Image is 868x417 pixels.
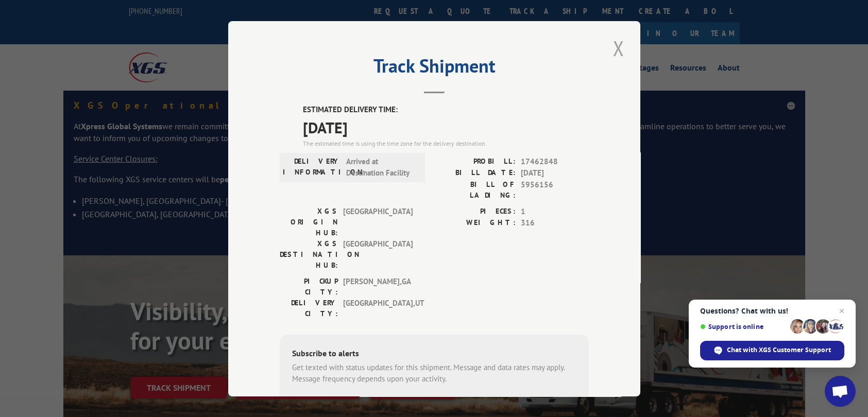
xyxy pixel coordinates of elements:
[303,138,589,148] div: The estimated time is using the time zone for the delivery destination.
[280,205,338,238] label: XGS ORIGIN HUB:
[700,307,844,315] span: Questions? Chat with us!
[343,205,413,238] span: [GEOGRAPHIC_DATA]
[280,297,338,319] label: DELIVERY CITY:
[292,361,576,385] div: Get texted with status updates for this shipment. Message and data rates may apply. Message frequ...
[280,59,589,78] h2: Track Shipment
[700,341,844,360] span: Chat with XGS Customer Support
[521,155,589,167] span: 17462848
[346,155,416,179] span: Arrived at Destination Facility
[283,155,341,179] label: DELIVERY INFORMATION:
[434,205,516,217] label: PIECES:
[280,275,338,297] label: PICKUP CITY:
[700,323,787,331] span: Support is online
[727,345,831,355] span: Chat with XGS Customer Support
[343,297,413,319] span: [GEOGRAPHIC_DATA] , UT
[434,167,516,179] label: BILL DATE:
[343,275,413,297] span: [PERSON_NAME] , GA
[292,346,576,361] div: Subscribe to alerts
[521,217,589,229] span: 316
[303,115,589,138] span: [DATE]
[280,238,338,270] label: XGS DESTINATION HUB:
[343,238,413,270] span: [GEOGRAPHIC_DATA]
[434,179,516,200] label: BILL OF LADING:
[825,376,856,407] a: Open chat
[521,167,589,179] span: [DATE]
[521,179,589,200] span: 5956156
[610,34,627,62] button: Close modal
[303,104,589,116] label: ESTIMATED DELIVERY TIME:
[521,205,589,217] span: 1
[434,155,516,167] label: PROBILL:
[434,217,516,229] label: WEIGHT:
